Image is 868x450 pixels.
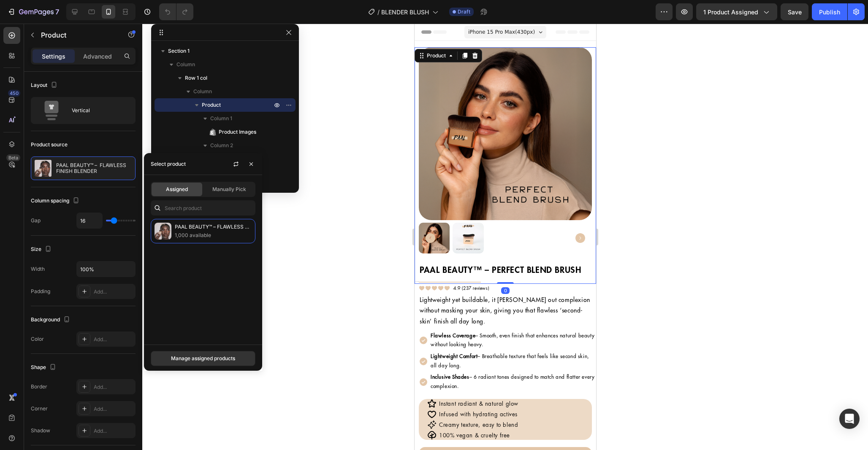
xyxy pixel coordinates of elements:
[31,244,53,255] div: Size
[35,160,52,177] img: product feature img
[4,423,177,443] button: Add to Cart
[31,405,48,412] div: Corner
[202,101,221,109] span: Product
[31,288,50,295] div: Padding
[31,383,47,391] div: Border
[94,427,133,435] div: Add...
[175,223,252,231] p: PAAL BEAUTY™ – FLAWLESS FINISH BLENDER
[31,314,72,326] div: Background
[185,74,207,82] span: Row 1 col
[151,200,255,216] input: Search in Settings & Advanced
[210,141,233,150] span: Column 2
[696,3,777,20] button: 1 product assigned
[788,8,802,16] span: Save
[31,265,45,273] div: Width
[8,90,20,97] div: 450
[219,128,256,136] span: Product Images
[175,231,252,240] p: 1,000 available
[41,30,113,40] p: Product
[31,195,81,207] div: Column spacing
[812,3,847,20] button: Publish
[94,383,133,391] div: Add...
[819,8,840,16] div: Publish
[31,80,59,91] div: Layout
[31,217,41,224] div: Gap
[166,186,188,193] span: Assigned
[415,24,596,450] iframe: Design area
[839,409,860,429] div: Open Intercom Messenger
[155,223,171,240] img: collections
[31,141,68,148] div: Product source
[171,355,235,362] div: Manage assigned products
[703,8,758,16] span: 1 product assigned
[159,3,193,20] div: Undo/Redo
[212,186,246,193] span: Manually Pick
[176,60,195,69] span: Column
[377,8,380,16] span: /
[193,87,212,96] span: Column
[77,261,135,277] input: Auto
[72,101,123,120] div: Vertical
[381,8,429,16] span: BLENDER BLUSH
[94,336,133,343] div: Add...
[151,160,186,168] div: Select product
[42,52,65,61] p: Settings
[94,405,133,413] div: Add...
[31,427,50,434] div: Shadow
[458,8,470,16] span: Draft
[55,7,59,17] p: 7
[781,3,808,20] button: Save
[3,3,63,20] button: 7
[83,52,112,61] p: Advanced
[56,162,132,174] p: PAAL BEAUTY™ – FLAWLESS FINISH BLENDER
[77,213,102,228] input: Auto
[210,114,232,123] span: Column 1
[31,335,44,343] div: Color
[94,288,133,296] div: Add...
[151,351,255,366] button: Manage assigned products
[31,362,58,373] div: Shape
[168,47,190,55] span: Section 1
[6,154,20,161] div: Beta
